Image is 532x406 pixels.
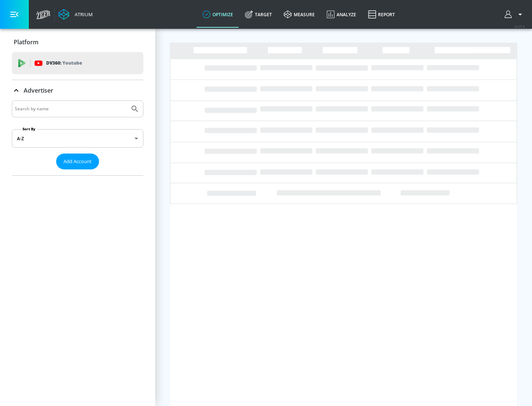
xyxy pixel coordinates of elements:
a: measure [278,1,321,28]
p: Advertiser [24,86,53,94]
div: Atrium [72,11,93,18]
a: Target [239,1,278,28]
p: DV360: [46,59,82,67]
p: Platform [14,38,38,46]
span: Add Account [64,157,92,166]
a: Report [362,1,401,28]
input: Search by name [15,104,127,114]
div: DV360: Youtube [12,52,143,74]
span: v 4.25.4 [514,24,525,28]
button: Add Account [56,154,99,169]
div: Advertiser [12,80,143,101]
a: Atrium [58,9,93,20]
a: optimize [197,1,239,28]
label: Sort By [21,127,37,131]
p: Youtube [62,59,82,67]
div: Advertiser [12,100,143,175]
nav: list of Advertiser [12,169,143,175]
div: A-Z [12,129,143,148]
a: Analyze [321,1,362,28]
div: Platform [12,32,143,52]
